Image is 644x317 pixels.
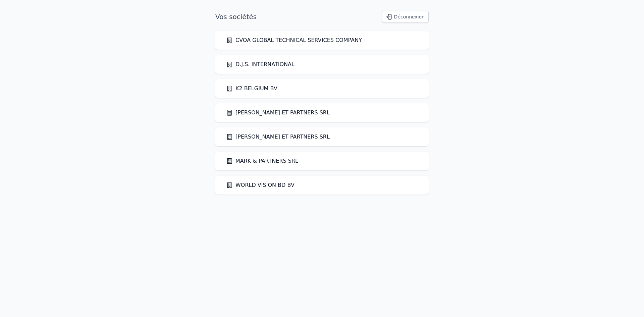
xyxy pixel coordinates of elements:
[215,12,257,21] h1: Vos sociétés
[226,109,330,117] a: [PERSON_NAME] ET PARTNERS SRL
[226,181,294,189] a: WORLD VISION BD BV
[226,85,277,93] a: K2 BELGIUM BV
[226,60,294,68] a: D.J.S. INTERNATIONAL
[226,36,362,44] a: CVOA GLOBAL TECHNICAL SERVICES COMPANY
[382,11,429,23] button: Déconnexion
[226,157,298,165] a: MARK & PARTNERS SRL
[226,133,330,141] a: [PERSON_NAME] ET PARTNERS SRL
